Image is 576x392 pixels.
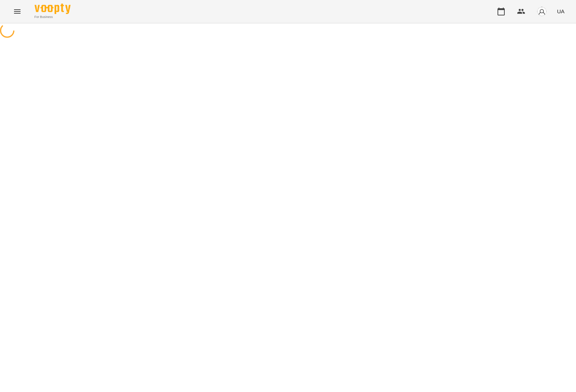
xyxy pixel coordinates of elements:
img: Voopty Logo [35,4,71,14]
button: Menu [9,3,26,20]
button: UA [554,5,567,18]
span: For Business [35,15,71,19]
img: avatar_s.png [537,6,547,17]
span: UA [557,8,564,15]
